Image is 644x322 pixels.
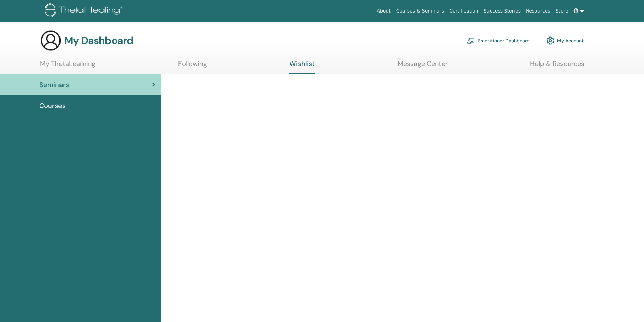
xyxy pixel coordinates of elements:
a: Certification [447,5,481,17]
a: Resources [523,5,553,17]
span: Seminars [39,80,69,90]
img: logo.png [45,3,125,19]
a: About [374,5,393,17]
a: My ThetaLearning [40,59,95,73]
img: generic-user-icon.jpg [40,30,62,51]
img: chalkboard-teacher.svg [467,38,475,44]
a: Wishlist [289,59,315,74]
a: Help & Resources [530,59,585,73]
span: Courses [39,101,66,111]
a: Success Stories [481,5,523,17]
h3: My Dashboard [64,34,133,47]
a: Courses & Seminars [393,5,447,17]
img: cog.svg [546,35,554,46]
a: Store [553,5,571,17]
a: Practitioner Dashboard [467,33,530,48]
a: Following [178,59,207,73]
a: Message Center [398,59,448,73]
a: My Account [546,33,584,48]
